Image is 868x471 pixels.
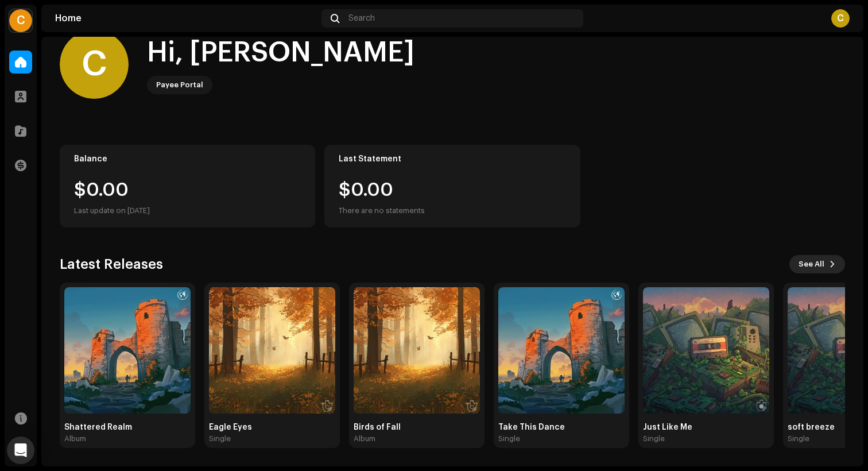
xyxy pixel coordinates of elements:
img: 779c090e-b5a3-42dd-8d2c-dfc97384dd89 [354,287,480,414]
span: Search [348,14,375,23]
img: a9df76d1-152d-45f3-89bf-0c46fbf5a938 [643,287,769,414]
img: 8c23796d-ee57-41f4-a705-0b0e472cb608 [209,287,335,414]
div: Single [643,434,665,443]
span: See All [799,253,824,276]
div: Just Like Me [643,423,769,432]
h3: Latest Releases [60,255,163,273]
div: Birds of Fall [354,423,480,432]
div: Balance [74,155,301,164]
div: C [60,30,129,99]
div: Eagle Eyes [209,423,335,432]
img: 6074d032-3338-4860-8c63-f26b251548b4 [64,287,191,414]
div: Album [354,434,375,443]
div: Single [788,434,809,443]
img: a9b541cb-9ccb-4356-820b-43a68dcbbe01 [498,287,625,414]
div: Payee Portal [156,78,203,92]
re-o-card-value: Last Statement [324,145,580,227]
div: Last Statement [339,155,565,164]
div: Last update on [DATE] [74,204,301,218]
div: Home [55,14,317,23]
div: Hi, [PERSON_NAME] [147,34,414,71]
re-o-card-value: Balance [60,145,315,227]
div: Take This Dance [498,423,625,432]
div: There are no statements [339,204,425,218]
button: See All [789,255,845,273]
div: Open Intercom Messenger [7,437,34,464]
div: Single [498,434,520,443]
div: C [9,9,32,32]
div: Album [64,434,86,443]
div: Single [209,434,231,443]
div: Shattered Realm [64,423,191,432]
div: C [831,9,850,28]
